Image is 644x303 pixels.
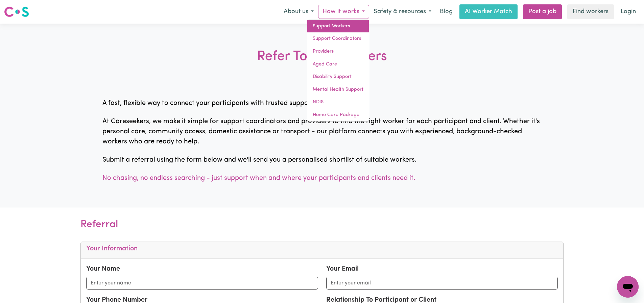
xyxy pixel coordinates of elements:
h3: Refer To Careseekers [177,26,467,82]
img: Careseekers logo [4,6,29,18]
a: Post a job [523,4,562,19]
a: Careseekers logo [4,4,29,20]
a: Support Workers [307,20,369,33]
a: Support Coordinators [307,32,369,45]
a: Aged Care [307,58,369,71]
label: Your Email [326,264,359,274]
button: Safety & resources [369,5,436,19]
button: How it works [318,5,369,19]
a: Home Care Package [307,109,369,121]
label: Your Name [86,264,120,274]
a: Login [617,4,640,19]
h3: Referral [80,208,564,242]
p: Submit a referral using the form below and we'll send you a personalised shortlist of suitable wo... [102,155,542,165]
div: How it works [307,20,369,122]
p: No chasing, no endless searching - just support when and where your participants and clients need... [102,173,542,183]
a: Providers [307,45,369,58]
p: A fast, flexible way to connect your participants with trusted support workers. [102,98,542,108]
input: Enter your name [86,277,318,290]
a: Find workers [567,4,614,19]
h5: Your Information [86,245,558,253]
a: Mental Health Support [307,83,369,96]
a: NDIS [307,96,369,109]
a: Disability Support [307,71,369,83]
p: At Careseekers, we make it simple for support coordinators and providers to find the right worker... [102,116,542,147]
a: AI Worker Match [459,4,518,19]
a: Blog [436,4,457,19]
input: Enter your email [326,277,558,290]
button: About us [279,5,318,19]
iframe: Button to launch messaging window [617,276,639,298]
